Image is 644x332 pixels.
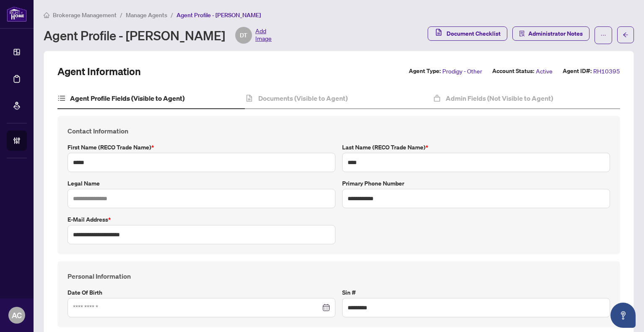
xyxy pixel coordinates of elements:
[57,65,141,78] h2: Agent Information
[68,143,335,152] label: First Name (RECO Trade Name)
[240,31,247,40] span: DT
[519,31,525,37] span: solution
[563,66,592,76] label: Agent ID#:
[593,66,620,76] span: RH10395
[68,288,335,297] label: Date of Birth
[68,126,610,136] h4: Contact Information
[7,6,27,22] img: logo
[68,271,610,281] h4: Personal Information
[492,66,534,76] label: Account Status:
[446,93,553,103] h4: Admin Fields (Not Visible to Agent)
[68,179,335,188] label: Legal Name
[68,215,335,224] label: E-mail Address
[53,11,117,19] span: Brokerage Management
[177,11,261,19] span: Agent Profile - [PERSON_NAME]
[255,27,272,44] span: Add Image
[623,32,628,38] span: arrow-left
[44,12,49,18] span: home
[512,26,589,41] button: Administrator Notes
[536,66,553,76] span: Active
[44,27,272,44] div: Agent Profile - [PERSON_NAME]
[70,93,184,103] h4: Agent Profile Fields (Visible to Agent)
[442,66,482,76] span: Prodigy - Other
[447,27,501,40] span: Document Checklist
[342,288,610,297] label: Sin #
[610,303,636,328] button: Open asap
[258,93,348,103] h4: Documents (Visible to Agent)
[600,32,606,38] span: ellipsis
[120,10,122,20] li: /
[409,66,441,76] label: Agent Type:
[171,10,173,20] li: /
[342,179,610,188] label: Primary Phone Number
[428,26,507,41] button: Document Checklist
[528,27,583,40] span: Administrator Notes
[12,309,22,321] span: AC
[342,143,610,152] label: Last Name (RECO Trade Name)
[126,11,167,19] span: Manage Agents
